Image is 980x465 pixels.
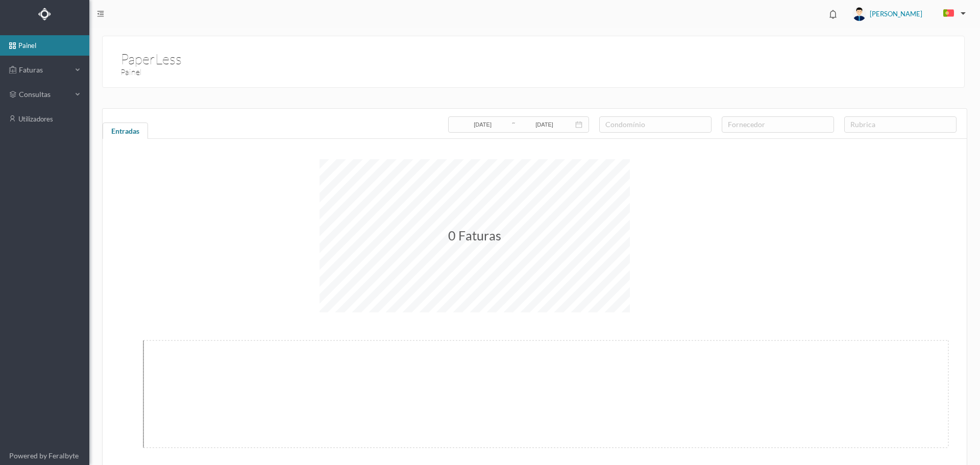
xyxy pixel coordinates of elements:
[852,7,866,21] img: user_titan3.af2715ee.jpg
[120,48,182,52] h1: PaperLess
[120,66,538,79] h3: Painel
[516,119,573,130] input: Data final
[826,8,840,21] i: icon: bell
[935,6,970,22] button: PT
[103,123,148,143] div: Entradas
[605,119,701,130] div: condomínio
[19,89,70,100] span: consultas
[850,119,946,130] div: rubrica
[575,121,582,128] i: icon: calendar
[38,8,51,20] img: Logo
[448,228,501,243] span: 0 Faturas
[454,119,511,130] input: Data inicial
[16,65,72,75] span: Faturas
[728,119,823,130] div: fornecedor
[97,10,104,17] i: icon: menu-fold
